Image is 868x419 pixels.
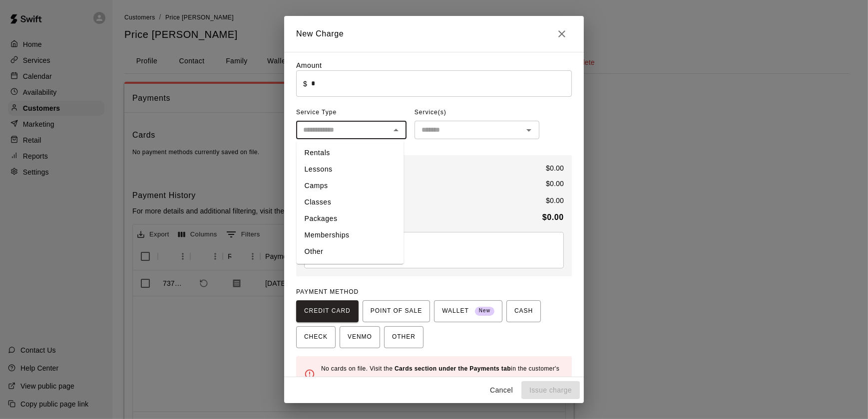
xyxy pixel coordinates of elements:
span: Service Type [296,105,407,121]
button: POINT OF SALE [363,300,430,322]
button: CHECK [296,326,336,348]
span: OTHER [392,329,416,345]
span: VENMO [348,329,372,345]
span: Service(s) [415,105,446,121]
li: Other [297,243,404,260]
li: Packages [297,210,404,227]
p: $ 0.00 [546,179,564,189]
li: Classes [297,194,404,210]
span: CHECK [304,329,328,345]
button: CASH [506,300,541,322]
button: Close [552,24,572,44]
li: Rentals [297,145,404,161]
span: POINT OF SALE [371,303,422,319]
li: Camps [297,178,404,194]
p: $ 0.00 [546,163,564,173]
button: Close [389,123,403,137]
b: Cards section under the Payments tab [395,365,511,372]
button: Cancel [485,381,517,400]
li: Memberships [297,227,404,243]
h2: New Charge [284,16,584,52]
p: $ [303,79,307,89]
span: CREDIT CARD [304,303,351,319]
li: Lessons [297,161,404,178]
span: No cards on file. Visit the in the customer's profile to add a card. [321,365,559,383]
b: $ 0.00 [542,213,564,221]
span: PAYMENT METHOD [296,288,359,295]
button: CREDIT CARD [296,300,359,322]
button: WALLET New [434,300,502,322]
button: OTHER [384,326,424,348]
button: Open [522,123,536,137]
button: VENMO [340,326,380,348]
a: Visit profile [383,376,415,383]
span: WALLET [442,303,494,319]
label: Amount [296,61,322,69]
span: New [475,304,494,318]
span: CASH [514,303,533,319]
p: $ 0.00 [546,196,564,206]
